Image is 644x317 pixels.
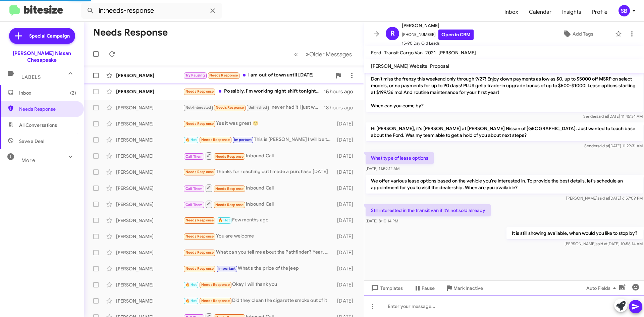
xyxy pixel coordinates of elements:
[116,88,183,95] div: [PERSON_NAME]
[366,204,491,216] p: Still interested in the transit van if it's not sold already
[324,104,359,111] div: 18 hours ago
[334,137,359,143] div: [DATE]
[402,30,474,40] span: [PHONE_NUMBER]
[324,88,359,95] div: 15 hours ago
[597,196,609,201] span: said at
[29,33,70,39] span: Special Campaign
[185,203,203,207] span: Call Them
[116,249,183,256] div: [PERSON_NAME]
[81,3,222,19] input: Search
[185,282,197,287] span: 🔥 Hot
[183,71,332,79] div: I am out of town until [DATE]
[185,299,197,303] span: 🔥 Hot
[438,30,474,40] a: Open in CRM
[290,47,302,61] button: Previous
[215,154,244,159] span: Needs Response
[201,282,230,287] span: Needs Response
[9,28,75,44] a: Special Campaign
[249,105,267,110] span: Unfinished
[70,90,76,96] span: (2)
[116,72,183,79] div: [PERSON_NAME]
[185,266,214,271] span: Needs Response
[334,265,359,272] div: [DATE]
[453,282,483,294] span: Mark Inactive
[302,47,356,61] button: Next
[234,138,252,142] span: Important
[183,216,334,224] div: Few months ago
[584,143,643,148] span: Sender [DATE] 11:29:31 AM
[366,122,643,141] p: Hi [PERSON_NAME], it's [PERSON_NAME] at [PERSON_NAME] Nissan of [GEOGRAPHIC_DATA]. Just wanted to...
[334,233,359,240] div: [DATE]
[209,73,238,77] span: Needs Response
[586,282,619,294] span: Auto Fields
[334,249,359,256] div: [DATE]
[524,2,557,22] a: Calendar
[19,90,76,96] span: Inbox
[581,282,624,294] button: Auto Fields
[613,5,637,16] button: SB
[116,137,183,143] div: [PERSON_NAME]
[116,201,183,208] div: [PERSON_NAME]
[19,138,44,145] span: Save a Deal
[215,187,244,191] span: Needs Response
[116,281,183,288] div: [PERSON_NAME]
[21,157,35,163] span: More
[366,166,399,171] span: [DATE] 11:59:12 AM
[371,63,427,69] span: [PERSON_NAME] Website
[306,50,309,58] span: »
[408,282,440,294] button: Pause
[116,217,183,224] div: [PERSON_NAME]
[334,185,359,192] div: [DATE]
[185,73,205,77] span: Try Pausing
[294,50,298,58] span: «
[218,218,230,222] span: 🔥 Hot
[425,50,436,56] span: 2021
[597,143,609,148] span: said at
[370,282,403,294] span: Templates
[183,120,334,127] div: Yes it was great 😊
[334,169,359,175] div: [DATE]
[201,138,230,142] span: Needs Response
[583,114,643,119] span: Sender [DATE] 11:45:34 AM
[596,114,608,119] span: said at
[422,282,435,294] span: Pause
[183,297,334,305] div: Did they clean the cigarette smoke out of it
[185,154,203,159] span: Call Them
[116,169,183,175] div: [PERSON_NAME]
[185,121,214,126] span: Needs Response
[565,241,643,246] span: [PERSON_NAME] [DATE] 10:56:14 AM
[334,120,359,127] div: [DATE]
[116,233,183,240] div: [PERSON_NAME]
[93,27,168,38] h1: Needs Response
[506,227,643,239] p: It is still showing available, when would you like to stop by?
[309,51,352,58] span: Older Messages
[185,89,214,94] span: Needs Response
[402,21,474,30] span: [PERSON_NAME]
[183,232,334,240] div: You are welcome
[116,120,183,127] div: [PERSON_NAME]
[366,175,643,194] p: We offer various lease options based on the vehicle you're interested in. To provide the best det...
[402,40,474,47] span: 15-90 Day Old Leads
[116,104,183,111] div: [PERSON_NAME]
[334,153,359,159] div: [DATE]
[371,50,381,56] span: Ford
[185,218,214,222] span: Needs Response
[366,218,398,223] span: [DATE] 8:10:14 PM
[183,168,334,176] div: Thanks for reaching out I made a purchase [DATE]
[364,282,408,294] button: Templates
[334,217,359,224] div: [DATE]
[19,106,76,112] span: Needs Response
[566,196,643,201] span: [PERSON_NAME] [DATE] 6:57:09 PM
[290,47,356,61] nav: Page navigation example
[440,282,488,294] button: Mark Inactive
[183,88,324,95] div: Possibly, I'm working night shift tonight and [DATE], so it just depends on the time :)
[185,170,214,174] span: Needs Response
[19,122,57,128] span: All Conversations
[215,203,244,207] span: Needs Response
[185,234,214,239] span: Needs Response
[185,250,214,255] span: Needs Response
[499,2,524,22] a: Inbox
[366,59,643,112] p: Hi [PERSON_NAME] it's [PERSON_NAME] at [PERSON_NAME] Nissan of [GEOGRAPHIC_DATA]. Don't miss the ...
